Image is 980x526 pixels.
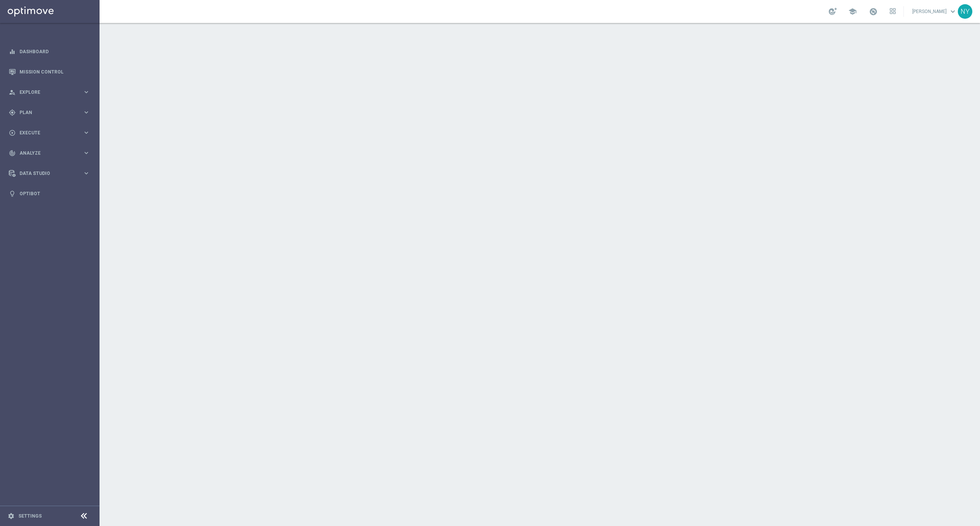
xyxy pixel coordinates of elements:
[9,183,90,204] div: Optibot
[8,513,15,519] i: settings
[83,88,90,96] i: keyboard_arrow_right
[20,110,83,115] span: Plan
[8,109,90,116] button: gps_fixed Plan keyboard_arrow_right
[9,150,83,157] div: Analyze
[20,151,83,155] span: Analyze
[20,90,83,95] span: Explore
[20,183,90,204] a: Optibot
[8,49,90,55] button: equalizer Dashboard
[83,170,90,177] i: keyboard_arrow_right
[83,129,90,136] i: keyboard_arrow_right
[83,109,90,116] i: keyboard_arrow_right
[949,7,957,16] span: keyboard_arrow_down
[9,109,83,116] div: Plan
[848,7,857,16] span: school
[9,109,16,116] i: gps_fixed
[8,69,90,75] button: Mission Control
[9,41,90,62] div: Dashboard
[8,89,90,95] button: person_search Explore keyboard_arrow_right
[9,170,83,177] div: Data Studio
[8,191,90,197] button: lightbulb Optibot
[9,129,83,136] div: Execute
[9,89,83,96] div: Explore
[8,130,90,136] button: play_circle_outline Execute keyboard_arrow_right
[9,48,16,55] i: equalizer
[8,150,90,156] button: track_changes Analyze keyboard_arrow_right
[911,6,958,17] a: [PERSON_NAME]keyboard_arrow_down
[18,514,42,518] a: Settings
[20,171,83,176] span: Data Studio
[20,131,83,135] span: Execute
[958,4,972,19] div: NY
[20,41,90,62] a: Dashboard
[83,149,90,157] i: keyboard_arrow_right
[9,62,90,82] div: Mission Control
[9,150,16,157] i: track_changes
[9,190,16,197] i: lightbulb
[9,129,16,136] i: play_circle_outline
[9,89,16,96] i: person_search
[8,170,90,176] button: Data Studio keyboard_arrow_right
[20,62,90,82] a: Mission Control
